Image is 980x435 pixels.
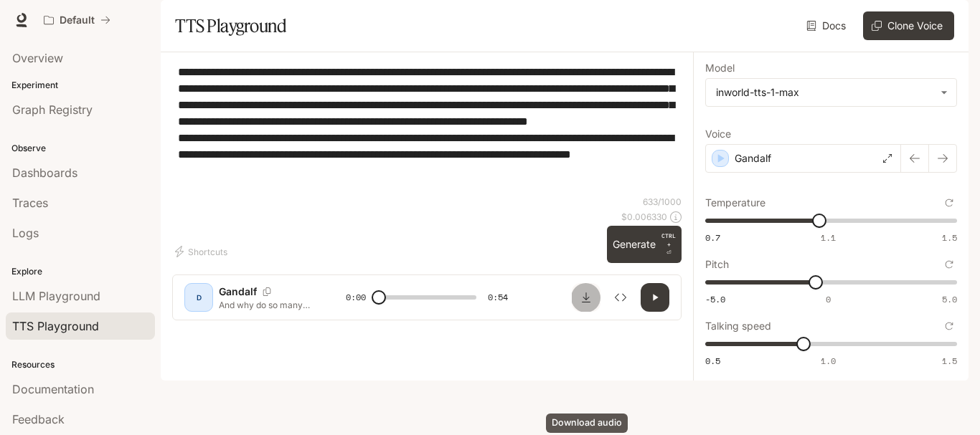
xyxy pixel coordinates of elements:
[705,63,735,73] p: Model
[821,355,836,367] span: 1.0
[826,293,831,305] span: 0
[705,231,720,244] span: 0.7
[572,283,600,312] button: Download audio
[716,85,933,100] div: inworld-tts-1-max
[488,290,508,305] span: 0:54
[706,79,956,106] div: inworld-tts-1-max
[941,257,957,272] button: Reset to default
[606,283,635,312] button: Inspect
[257,287,277,296] button: Copy Voice ID
[863,11,954,40] button: Clone Voice
[175,11,286,40] h1: TTS Playground
[37,6,117,34] button: All workspaces
[705,293,725,305] span: -5.0
[661,231,676,257] p: ⏎
[219,285,257,299] p: Gandalf
[546,414,628,433] div: Download audio
[705,355,720,367] span: 0.5
[942,231,957,244] span: 1.5
[187,286,210,309] div: D
[941,195,957,211] button: Reset to default
[172,240,233,263] button: Shortcuts
[346,290,366,305] span: 0:00
[942,293,957,305] span: 5.0
[821,231,836,244] span: 1.1
[60,14,95,27] p: Default
[219,299,311,311] p: And why do so many people lack courage? Because they confuse fear with a sign of danger. They thi...
[705,198,765,208] p: Temperature
[705,129,731,139] p: Voice
[705,259,729,269] p: Pitch
[607,226,682,263] button: GenerateCTRL +⏎
[735,151,771,166] p: Gandalf
[941,318,957,334] button: Reset to default
[661,231,676,249] p: CTRL +
[705,321,771,331] p: Talking speed
[942,355,957,367] span: 1.5
[804,11,852,40] a: Docs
